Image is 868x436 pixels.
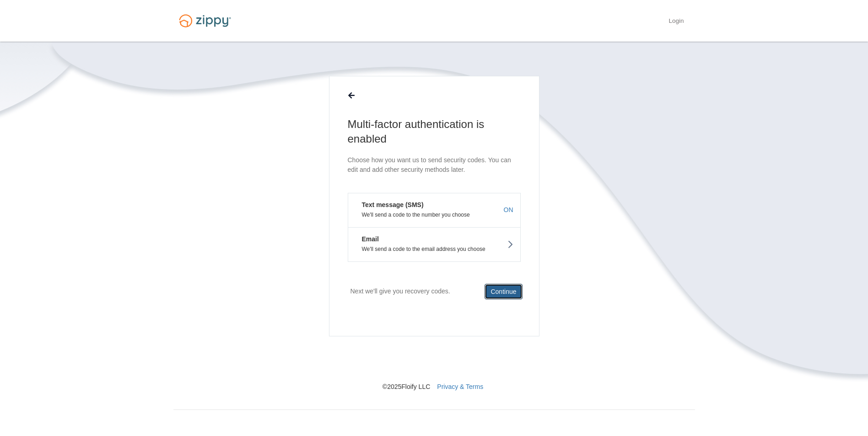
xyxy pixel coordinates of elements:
[348,193,521,227] button: Text message (SMS)We'll send a code to the number you chooseON
[355,212,513,218] p: We'll send a code to the number you choose
[173,10,237,32] img: Logo
[355,200,424,209] em: Text message (SMS)
[348,155,521,175] p: Choose how you want us to send security codes. You can edit and add other security methods later.
[504,205,513,214] span: ON
[437,383,483,390] a: Privacy & Terms
[669,17,684,27] a: Login
[173,336,695,391] nav: © 2025 Floify LLC
[350,284,450,299] p: Next we'll give you recovery codes.
[355,246,513,252] p: We'll send a code to the email address you choose
[348,117,521,146] h1: Multi-factor authentication is enabled
[485,284,522,299] button: Continue
[348,227,521,262] button: EmailWe'll send a code to the email address you choose
[355,234,379,244] em: Email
